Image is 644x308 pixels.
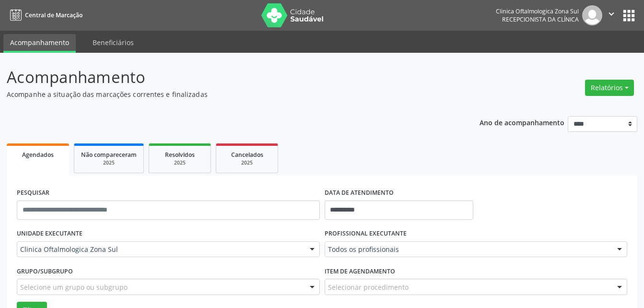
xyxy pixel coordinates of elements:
[86,34,141,51] a: Beneficiários
[20,245,300,254] span: Clinica Oftalmologica Zona Sul
[17,226,82,241] label: UNIDADE EXECUTANTE
[7,7,82,23] a: Central de Marcação
[17,264,73,279] label: Grupo/Subgrupo
[325,226,407,241] label: PROFISSIONAL EXECUTANTE
[17,186,49,201] label: PESQUISAR
[81,151,137,159] span: Não compareceram
[502,15,579,24] span: Recepcionista da clínica
[602,5,621,25] button: 
[22,151,54,159] span: Agendados
[325,264,395,279] label: Item de agendamento
[621,7,637,24] button: apps
[7,89,448,99] p: Acompanhe a situação das marcações correntes e finalizadas
[231,151,263,159] span: Cancelados
[20,282,128,292] span: Selecione um grupo ou subgrupo
[156,159,204,166] div: 2025
[7,65,448,89] p: Acompanhamento
[25,11,82,19] span: Central de Marcação
[223,159,271,166] div: 2025
[328,282,409,292] span: Selecionar procedimento
[3,34,76,53] a: Acompanhamento
[480,116,564,128] p: Ano de acompanhamento
[582,5,602,25] img: img
[496,7,579,15] div: Clinica Oftalmologica Zona Sul
[81,159,137,166] div: 2025
[165,151,195,159] span: Resolvidos
[606,9,617,19] i: 
[585,80,634,96] button: Relatórios
[325,186,394,201] label: DATA DE ATENDIMENTO
[328,245,608,254] span: Todos os profissionais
